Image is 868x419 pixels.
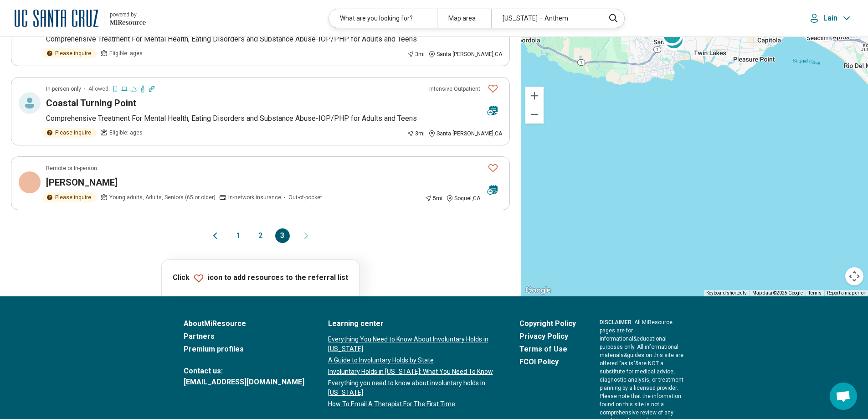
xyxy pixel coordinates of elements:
[484,159,502,177] button: Favorite
[428,129,502,138] div: Santa [PERSON_NAME] , CA
[519,318,576,329] a: Copyright Policy
[329,9,437,28] div: What are you looking for?
[231,228,246,243] button: 1
[428,50,502,58] div: Santa [PERSON_NAME] , CA
[523,285,553,296] img: Google
[425,194,442,202] div: 5 mi
[600,319,632,326] span: DISCLAIMER
[407,50,425,58] div: 3 mi
[484,79,502,98] button: Favorite
[109,193,216,202] span: Young adults, Adults, Seniors (65 or older)
[15,7,98,29] img: University of California at Santa Cruz
[109,49,143,57] span: Eligible: ages
[752,290,803,295] span: Map data ©2025 Google
[328,356,496,365] a: A Guide to Involuntary Holds by State
[46,113,502,124] p: Comprehensive Treatment For Mental Health, Eating Disorders and Substance Abuse-IOP/PHP for Adult...
[328,378,496,398] a: Everything you need to know about involuntary holds in [US_STATE]
[661,23,683,45] div: 2
[46,164,97,172] p: Remote or In-person
[519,344,576,355] a: Terms of Use
[437,9,491,28] div: Map area
[253,228,268,243] button: 2
[275,228,290,243] button: 3
[184,366,304,377] span: Contact us:
[184,318,304,329] a: AboutMiResource
[706,290,747,296] button: Keyboard shortcuts
[525,87,544,105] button: Zoom in
[184,331,304,342] a: Partners
[446,194,480,202] div: Soquel , CA
[46,34,502,45] p: Comprehensive Treatment For Mental Health, Eating Disorders and Substance Abuse-IOP/PHP for Adult...
[429,85,480,93] p: Intensive Outpatient
[663,28,685,50] div: 2
[830,383,857,410] a: Open chat
[407,129,425,138] div: 3 mi
[88,85,110,93] span: Allowed:
[42,128,97,138] div: Please inquire
[328,399,496,409] a: How To Email A Therapist For The First Time
[173,273,348,284] p: Click icon to add resources to the referral list
[525,105,544,124] button: Zoom out
[827,290,865,295] a: Report a map error
[46,97,136,109] h3: Coastal Turning Point
[845,267,863,285] button: Map camera controls
[46,176,118,189] h3: [PERSON_NAME]
[42,48,97,58] div: Please inquire
[46,85,81,93] p: In-person only
[109,129,143,137] span: Eligible: ages
[228,193,281,202] span: In-network insurance
[523,285,553,296] a: Open this area in Google Maps (opens a new window)
[328,318,496,329] a: Learning center
[42,192,97,202] div: Please inquire
[288,193,322,202] span: Out-of-pocket
[519,331,576,342] a: Privacy Policy
[328,367,496,377] a: Involuntary Holds in [US_STATE]: What You Need To Know
[301,228,312,243] button: Next page
[808,290,822,295] a: Terms (opens in new tab)
[491,9,599,28] div: [US_STATE] – Anthem
[15,7,146,29] a: University of California at Santa Cruzpowered by
[519,357,576,367] a: FCOI Policy
[823,14,837,23] p: Lain
[184,344,304,355] a: Premium profiles
[184,377,304,388] a: [EMAIL_ADDRESS][DOMAIN_NAME]
[210,228,221,243] button: Previous page
[110,10,146,19] div: powered by
[328,335,496,354] a: Everything You Need to Know About Involuntary Holds in [US_STATE]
